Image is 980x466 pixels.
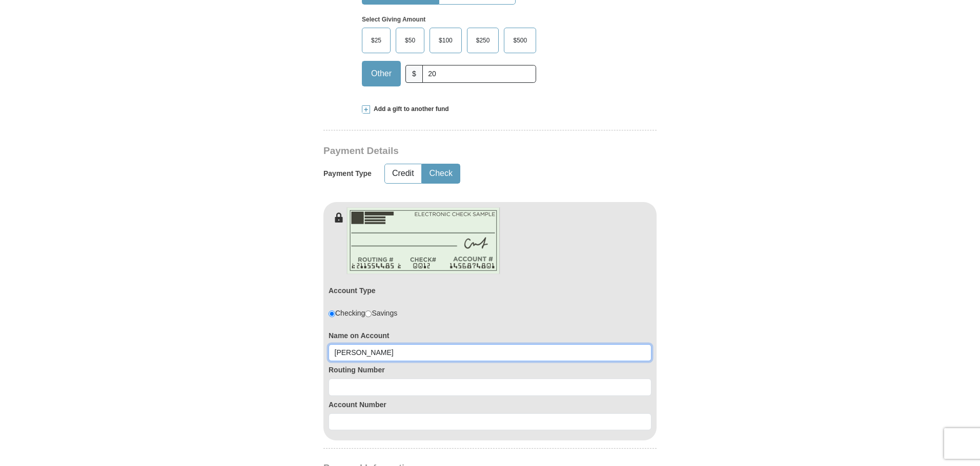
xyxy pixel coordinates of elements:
[434,33,458,48] span: $100
[471,33,495,48] span: $250
[385,164,421,183] button: Credit
[370,105,449,114] span: Add a gift to another fund
[366,33,386,48] span: $25
[405,65,423,83] span: $
[400,33,420,48] span: $50
[346,207,500,274] img: check-en.png
[323,169,372,178] h5: Payment Type
[366,66,397,81] span: Other
[329,365,651,375] label: Routing Number
[422,65,536,83] input: Other Amount
[329,400,651,410] label: Account Number
[508,33,532,48] span: $500
[323,145,585,157] h3: Payment Details
[362,16,425,23] strong: Select Giving Amount
[329,308,397,318] div: Checking Savings
[329,285,376,296] label: Account Type
[329,330,651,341] label: Name on Account
[422,164,460,183] button: Check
